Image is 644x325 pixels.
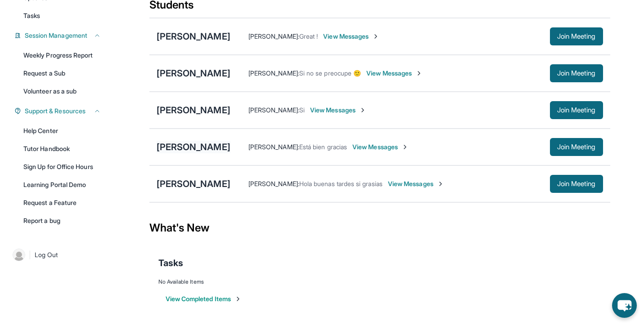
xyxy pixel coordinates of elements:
span: | [29,249,31,260]
div: What's New [149,208,610,248]
button: Support & Resources [21,107,101,116]
a: Help Center [18,123,106,139]
button: View Completed Items [166,294,242,303]
span: Join Meeting [557,144,596,150]
button: Join Meeting [550,175,603,193]
a: Learning Portal Demo [18,177,106,193]
img: Chevron-Right [372,33,379,40]
img: Chevron-Right [401,143,409,151]
a: Volunteer as a sub [18,83,106,99]
div: [PERSON_NAME] [157,178,230,190]
span: Si no se preocupe 🙂 [299,69,361,77]
span: [PERSON_NAME] : [248,180,299,187]
a: Report a bug [18,213,106,229]
span: Session Management [25,31,87,40]
span: View Messages [323,32,379,41]
span: View Messages [310,106,366,115]
span: Tasks [158,257,183,269]
img: Chevron-Right [437,180,444,187]
button: chat-button [612,293,637,318]
span: Si [299,106,305,114]
span: View Messages [352,142,409,151]
span: Está bien gracias [299,143,347,151]
a: Tutor Handbook [18,141,106,157]
a: Weekly Progress Report [18,47,106,63]
button: Join Meeting [550,27,603,45]
img: Chevron-Right [359,107,366,114]
span: Hola buenas tardes si grasias [299,180,383,187]
a: Tasks [18,8,106,24]
div: [PERSON_NAME] [157,30,230,43]
span: Join Meeting [557,181,596,187]
span: [PERSON_NAME] : [248,69,299,77]
button: Session Management [21,31,101,40]
img: Chevron-Right [415,70,423,77]
span: Join Meeting [557,107,596,113]
a: Sign Up for Office Hours [18,159,106,175]
div: [PERSON_NAME] [157,141,230,153]
span: Tasks [23,11,40,20]
span: Log Out [35,250,58,259]
img: user-img [13,249,25,261]
span: View Messages [366,69,423,78]
a: |Log Out [9,245,106,265]
a: Request a Feature [18,195,106,211]
button: Join Meeting [550,138,603,156]
a: Request a Sub [18,65,106,81]
span: View Messages [388,179,444,188]
div: No Available Items [158,278,601,285]
span: [PERSON_NAME] : [248,143,299,151]
span: Great ! [299,32,318,40]
span: Support & Resources [25,107,86,116]
div: [PERSON_NAME] [157,67,230,80]
div: [PERSON_NAME] [157,104,230,116]
span: Join Meeting [557,71,596,76]
button: Join Meeting [550,101,603,119]
button: Join Meeting [550,64,603,82]
span: Join Meeting [557,34,596,39]
span: [PERSON_NAME] : [248,106,299,114]
span: [PERSON_NAME] : [248,32,299,40]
